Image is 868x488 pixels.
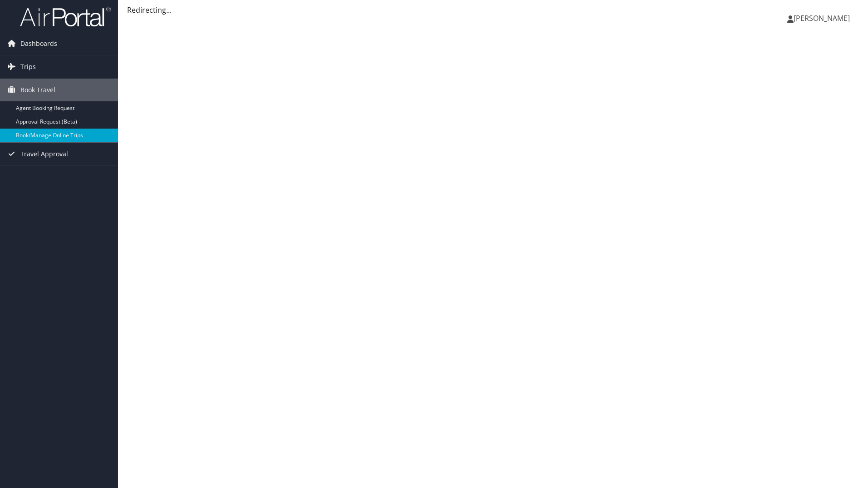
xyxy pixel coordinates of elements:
[20,143,68,165] span: Travel Approval
[20,79,55,101] span: Book Travel
[20,6,111,27] img: airportal-logo.png
[20,55,36,78] span: Trips
[127,5,859,15] div: Redirecting...
[787,5,859,32] a: [PERSON_NAME]
[794,13,850,23] span: [PERSON_NAME]
[20,32,57,55] span: Dashboards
